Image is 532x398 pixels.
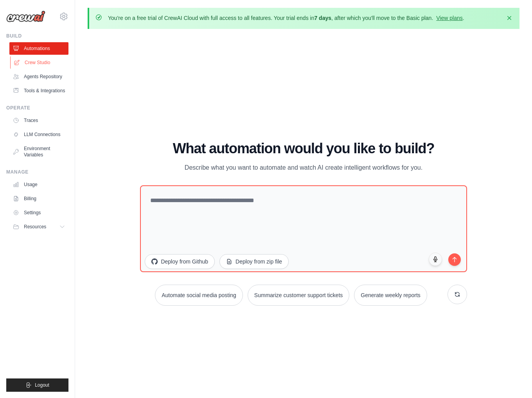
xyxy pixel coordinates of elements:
[9,221,68,233] button: Resources
[108,14,464,22] p: You're on a free trial of CrewAI Cloud with full access to all features. Your trial ends in , aft...
[172,163,435,173] p: Describe what you want to automate and watch AI create intelligent workflows for you.
[9,192,68,205] a: Billing
[314,15,331,21] strong: 7 days
[6,169,68,175] div: Manage
[35,382,49,388] span: Logout
[10,56,69,69] a: Crew Studio
[493,360,532,398] iframe: Chat Widget
[155,285,243,306] button: Automate social media posting
[6,11,45,22] img: Logo
[248,285,349,306] button: Summarize customer support tickets
[6,33,68,39] div: Build
[493,360,532,398] div: Chat-Widget
[9,128,68,141] a: LLM Connections
[6,378,68,392] button: Logout
[219,254,289,269] button: Deploy from zip file
[9,70,68,83] a: Agents Repository
[9,84,68,97] a: Tools & Integrations
[9,206,68,219] a: Settings
[9,178,68,191] a: Usage
[6,105,68,111] div: Operate
[140,141,467,156] h1: What automation would you like to build?
[9,42,68,55] a: Automations
[436,15,462,21] a: View plans
[145,254,215,269] button: Deploy from Github
[9,142,68,161] a: Environment Variables
[9,114,68,127] a: Traces
[354,285,427,306] button: Generate weekly reports
[24,224,46,230] span: Resources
